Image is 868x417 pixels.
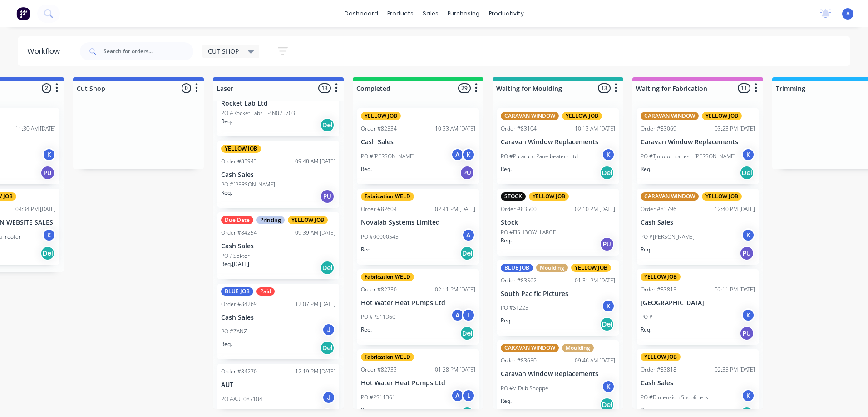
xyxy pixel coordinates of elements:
[322,391,335,404] div: J
[40,246,55,261] div: Del
[501,228,556,236] p: PO #FISHBOWLLARGE
[501,205,537,213] div: Order #83500
[641,366,676,374] div: Order #83818
[637,269,759,345] div: YELLOW JOBOrder #8381502:11 PM [DATE][GEOGRAPHIC_DATA]PO #KReq.PU
[418,7,443,20] div: sales
[497,189,619,256] div: STOCKYELLOW JOBOrder #8350002:10 PM [DATE]StockPO #FISHBOWLLARGEReq.PU
[295,229,335,237] div: 09:39 AM [DATE]
[501,384,548,392] p: PO #V-Dub Shoppe
[217,284,339,360] div: BLUE JOBPaidOrder #8426912:07 PM [DATE]Cash SalesPO #ZANZJReq.Del
[361,326,372,334] p: Req.
[40,166,55,180] div: PU
[602,299,615,313] div: K
[602,380,615,393] div: K
[361,219,475,226] p: Novalab Systems Limited
[715,125,755,133] div: 03:23 PM [DATE]
[501,370,615,378] p: Caravan Window Replacements
[42,148,56,161] div: K
[501,165,512,173] p: Req.
[361,192,414,201] div: Fabrication WELD
[361,165,372,173] p: Req.
[15,125,56,133] div: 11:30 AM [DATE]
[501,236,512,245] p: Req.
[361,313,395,321] p: PO #PS11360
[641,165,651,173] p: Req.
[221,260,249,268] p: Req. [DATE]
[221,327,247,336] p: PO #ZANZ
[221,314,335,322] p: Cash Sales
[42,228,56,242] div: K
[451,148,464,161] div: A
[435,125,475,133] div: 10:33 AM [DATE]
[361,366,397,374] div: Order #82733
[295,300,335,308] div: 12:07 PM [DATE]
[221,145,261,153] div: YELLOW JOB
[602,148,615,161] div: K
[641,299,755,307] p: [GEOGRAPHIC_DATA]
[715,205,755,213] div: 12:40 PM [DATE]
[361,299,475,307] p: Hot Water Heat Pumps Ltd
[715,366,755,374] div: 02:35 PM [DATE]
[435,366,475,374] div: 01:28 PM [DATE]
[221,340,232,348] p: Req.
[361,112,401,120] div: YELLOW JOB
[361,152,415,161] p: PO #[PERSON_NAME]
[361,138,475,146] p: Cash Sales
[462,308,475,322] div: L
[501,152,578,161] p: PO #Putaruru Panelbeaters Ltd
[27,46,64,57] div: Workflow
[221,100,335,107] p: Rocket Lab Ltd
[600,397,614,412] div: Del
[641,138,755,146] p: Caravan Window Replacements
[641,406,651,414] p: Req.
[221,367,257,376] div: Order #84270
[740,166,754,180] div: Del
[641,233,695,241] p: PO #[PERSON_NAME]
[217,212,339,279] div: Due DatePrintingYELLOW JOBOrder #8425409:39 AM [DATE]Cash SalesPO #SektorReq.[DATE]Del
[740,326,754,341] div: PU
[641,219,755,226] p: Cash Sales
[501,276,537,285] div: Order #83562
[460,326,474,341] div: Del
[741,148,755,161] div: K
[641,273,681,281] div: YELLOW JOB
[361,205,397,213] div: Order #82604
[460,166,474,180] div: PU
[320,118,335,132] div: Del
[600,166,614,180] div: Del
[501,219,615,226] p: Stock
[320,341,335,355] div: Del
[741,389,755,402] div: K
[443,7,484,20] div: purchasing
[702,112,742,120] div: YELLOW JOB
[462,228,475,242] div: A
[221,252,250,260] p: PO #Sektor
[16,7,30,20] img: Factory
[361,233,399,241] p: PO #00000545
[501,344,559,352] div: CARAVAN WINDOW
[357,269,479,345] div: Fabrication WELDOrder #8273002:11 PM [DATE]Hot Water Heat Pumps LtdPO #PS11360ALReq.Del
[15,205,56,213] div: 04:34 PM [DATE]
[715,286,755,294] div: 02:11 PM [DATE]
[641,246,651,254] p: Req.
[295,367,335,376] div: 12:19 PM [DATE]
[497,108,619,184] div: CARAVAN WINDOWYELLOW JOBOrder #8310410:13 AM [DATE]Caravan Window ReplacementsPO #Putaruru Panelb...
[361,393,395,402] p: PO #PS11361
[435,286,475,294] div: 02:11 PM [DATE]
[741,228,755,242] div: K
[221,157,257,166] div: Order #83943
[562,344,594,352] div: Moulding
[322,323,335,337] div: J
[600,237,614,251] div: PU
[357,108,479,184] div: YELLOW JOBOrder #8253410:33 AM [DATE]Cash SalesPO #[PERSON_NAME]AKReq.PU
[501,138,615,146] p: Caravan Window Replacements
[221,395,262,403] p: PO #AUT087104
[361,125,397,133] div: Order #82534
[361,286,397,294] div: Order #82730
[320,189,335,204] div: PU
[497,260,619,336] div: BLUE JOBMouldingYELLOW JOBOrder #8356201:31 PM [DATE]South Pacific PicturesPO #ST2251KReq.Del
[361,246,372,254] p: Req.
[221,216,253,224] div: Due Date
[641,326,651,334] p: Req.
[501,125,537,133] div: Order #83104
